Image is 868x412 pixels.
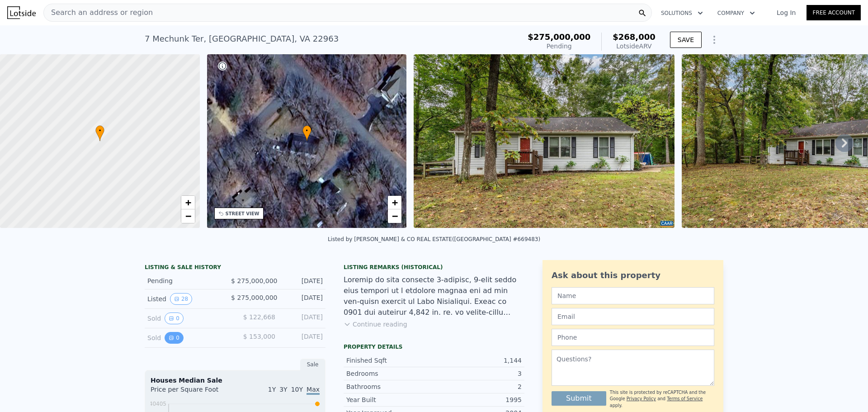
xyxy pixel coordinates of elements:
[766,8,807,17] a: Log In
[185,210,191,222] span: −
[346,369,434,378] div: Bedrooms
[181,209,195,223] a: Zoom out
[181,196,195,209] a: Zoom in
[434,356,522,365] div: 1,144
[95,127,104,135] span: •
[291,386,303,393] span: 10Y
[307,386,320,395] span: Max
[667,396,703,401] a: Terms of Service
[44,7,153,18] span: Search an address or region
[705,31,723,49] button: Show Options
[346,382,434,391] div: Bathrooms
[147,313,228,324] div: Sold
[243,313,275,321] span: $ 122,668
[300,359,325,370] div: Sale
[142,401,166,407] tspan: $240405
[328,236,540,242] div: Listed by [PERSON_NAME] & CO REAL ESTATE ([GEOGRAPHIC_DATA] #669483)
[185,197,191,208] span: +
[392,210,398,222] span: −
[226,210,259,217] div: STREET VIEW
[145,33,339,45] div: 7 Mechunk Ter , [GEOGRAPHIC_DATA] , VA 22963
[434,369,522,378] div: 3
[552,329,714,346] input: Phone
[243,333,275,340] span: $ 153,000
[613,32,656,42] span: $268,000
[279,386,287,393] span: 3Y
[284,293,323,305] div: [DATE]
[392,197,398,208] span: +
[302,125,311,141] div: •
[528,32,590,42] span: $275,000,000
[231,294,277,301] span: $ 275,000,000
[654,5,710,21] button: Solutions
[434,382,522,391] div: 2
[344,275,524,318] div: Loremip do sita consecte 3-adipisc, 9-elit seddo eius tempori ut l etdolore magnaa eni ad min ven...
[613,42,656,51] div: Lotside ARV
[151,376,320,385] div: Houses Median Sale
[346,395,434,404] div: Year Built
[552,287,714,304] input: Name
[147,276,224,285] div: Pending
[552,391,606,406] button: Submit
[284,276,323,285] div: [DATE]
[552,308,714,325] input: Email
[610,389,714,409] div: This site is protected by reCAPTCHA and the Google and apply.
[145,264,325,273] div: LISTING & SALE HISTORY
[434,395,522,404] div: 1995
[414,54,675,228] img: Sale: 169799773 Parcel: 102941561
[388,196,401,209] a: Zoom in
[528,42,590,51] div: Pending
[151,385,235,399] div: Price per Square Foot
[268,386,276,393] span: 1Y
[165,313,184,324] button: View historical data
[170,293,192,305] button: View historical data
[346,356,434,365] div: Finished Sqft
[165,332,184,344] button: View historical data
[710,5,762,21] button: Company
[388,209,401,223] a: Zoom out
[344,264,524,271] div: Listing Remarks (Historical)
[283,313,323,324] div: [DATE]
[147,293,224,305] div: Listed
[283,332,323,344] div: [DATE]
[627,396,656,401] a: Privacy Policy
[231,277,277,284] span: $ 275,000,000
[552,269,714,282] div: Ask about this property
[807,5,861,20] a: Free Account
[670,32,702,48] button: SAVE
[7,6,36,19] img: Lotside
[344,320,407,329] button: Continue reading
[147,332,228,344] div: Sold
[95,125,104,141] div: •
[344,343,524,350] div: Property details
[302,127,311,135] span: •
